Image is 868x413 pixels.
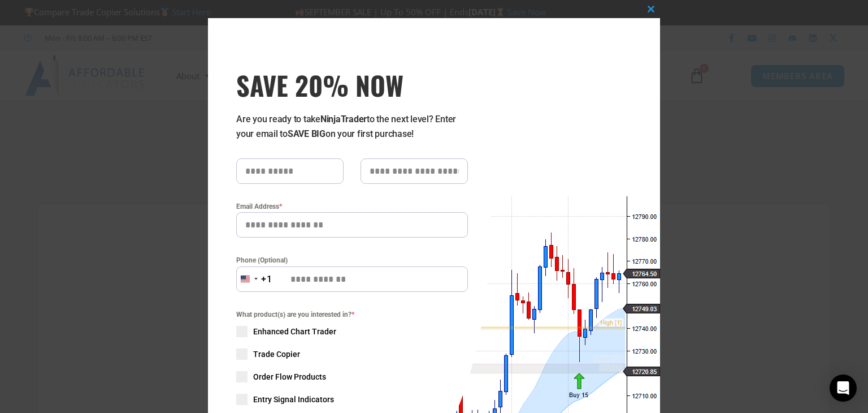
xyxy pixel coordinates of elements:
label: Phone (Optional) [236,255,468,266]
div: Open Intercom Messenger [830,375,857,402]
p: Are you ready to take to the next level? Enter your email to on your first purchase! [236,112,468,141]
span: Enhanced Chart Trader [253,326,336,337]
label: Trade Copier [236,349,468,360]
div: +1 [261,272,272,287]
span: Trade Copier [253,349,300,360]
span: What product(s) are you interested in? [236,309,468,320]
label: Entry Signal Indicators [236,394,468,405]
label: Order Flow Products [236,371,468,382]
h3: SAVE 20% NOW [236,69,468,101]
label: Enhanced Chart Trader [236,326,468,337]
strong: NinjaTrader [320,114,367,124]
span: Entry Signal Indicators [253,394,334,405]
button: Selected country [236,266,272,292]
span: Order Flow Products [253,371,326,382]
strong: SAVE BIG [288,128,325,139]
label: Email Address [236,201,468,212]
